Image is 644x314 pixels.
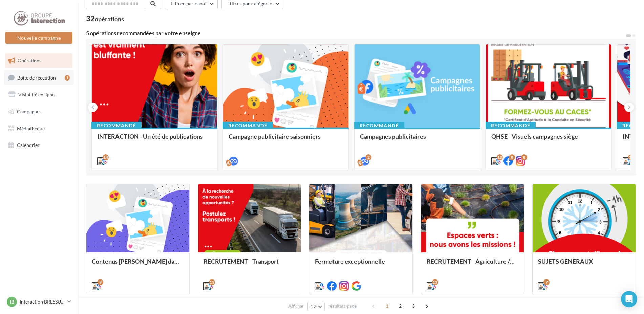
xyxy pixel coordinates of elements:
div: Open Intercom Messenger [621,291,637,307]
div: 14 [103,154,109,160]
p: Interaction BRESSUIRE [20,298,65,305]
span: résultats/page [328,303,357,309]
span: Visibilité en ligne [18,92,55,97]
div: 32 [86,15,124,22]
span: IB [10,298,14,305]
a: Médiathèque [4,121,74,136]
div: Recommandé [91,122,142,129]
div: 1 [65,75,70,81]
div: Recommandé [354,122,404,129]
div: Campagne publicitaire saisonniers [229,133,343,147]
div: 5 opérations recommandées par votre enseigne [86,30,625,36]
a: Opérations [4,53,74,68]
span: 12 [310,304,316,309]
span: Médiathèque [17,125,45,131]
button: Nouvelle campagne [5,32,72,44]
div: Contenus [PERSON_NAME] dans un esprit estival [92,258,184,271]
div: Recommandé [486,122,536,129]
span: Afficher [288,303,304,309]
div: 12 [628,154,634,160]
div: INTERACTION - Un été de publications [97,133,212,147]
span: 2 [395,300,406,311]
div: 9 [97,279,103,285]
div: 13 [209,279,215,285]
div: Recommandé [223,122,273,129]
button: 12 [307,302,325,311]
span: Calendrier [17,142,40,148]
div: RECRUTEMENT - Transport [203,258,296,271]
div: 12 [497,154,503,160]
div: SUJETS GÉNÉRAUX [538,258,630,271]
a: Calendrier [4,138,74,152]
div: opérations [95,16,124,22]
a: Boîte de réception1 [4,70,74,85]
a: Visibilité en ligne [4,88,74,102]
div: Fermeture exceptionnelle [315,258,407,271]
span: Campagnes [17,109,41,114]
div: QHSE - Visuels campagnes siège [491,133,606,147]
div: Campagnes publicitaires [360,133,474,147]
div: 13 [432,279,438,285]
div: RECRUTEMENT - Agriculture / Espaces verts [427,258,519,271]
a: IB Interaction BRESSUIRE [5,295,72,308]
div: 2 [365,154,371,160]
div: 7 [543,279,550,285]
span: 3 [408,300,419,311]
span: 1 [382,300,392,311]
a: Campagnes [4,105,74,119]
span: Opérations [18,58,41,63]
div: 8 [521,154,527,160]
span: Boîte de réception [17,74,56,80]
div: 8 [509,154,515,160]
